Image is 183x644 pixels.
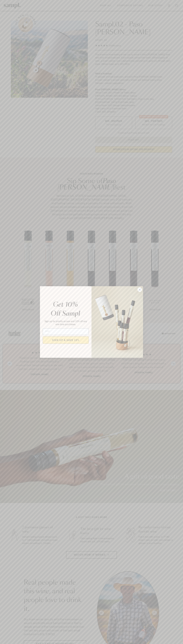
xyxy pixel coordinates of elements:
em: Get 10% Off Sampl [51,302,80,317]
span: Sign up for priority access and 10% off any one-time purchases. [45,320,87,326]
button: Close dialog [137,287,142,292]
img: 96933287-25a1-481a-a6d8-4dd623390dc6.png [91,286,143,358]
button: SIGN UP & SAVE 10% [43,336,89,344]
input: Email [43,328,89,335]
